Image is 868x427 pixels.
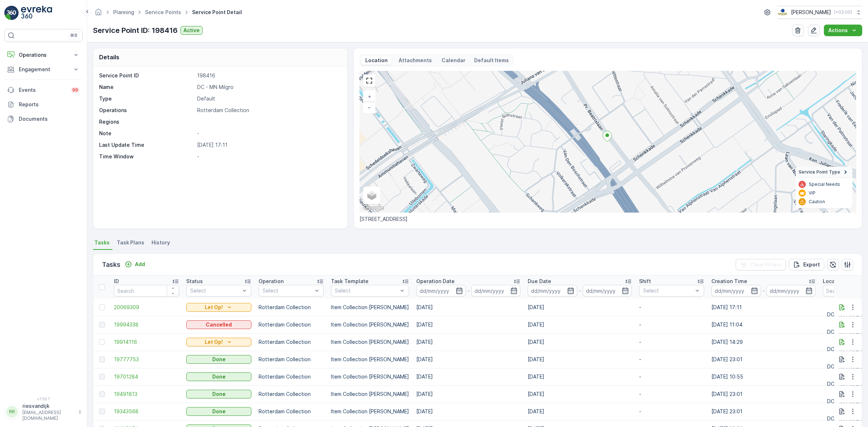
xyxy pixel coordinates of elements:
td: [DATE] [413,333,524,351]
td: [DATE] [524,333,635,351]
a: 19491813 [114,390,179,398]
a: Layers [364,187,380,203]
p: Item Collection [PERSON_NAME] [331,304,409,311]
p: Creation Time [711,278,747,285]
p: DC - MN Milgro [827,398,864,405]
p: Reports [19,101,80,108]
input: dd/mm/yyyy [766,285,816,296]
button: Clear Filters [736,259,786,270]
img: basis-logo_rgb2x.png [778,8,788,16]
p: riesvandijk [22,402,75,410]
div: Toggle Row Selected [99,322,105,328]
p: Select [190,287,240,294]
p: Item Collection [PERSON_NAME] [331,373,409,380]
p: DC - MN Milgro [827,363,864,370]
td: [DATE] [413,316,524,333]
a: Events99 [4,83,82,97]
input: Search [114,285,179,296]
p: Operations [19,51,68,59]
a: 19701284 [114,373,179,380]
p: Rotterdam Collection [259,338,324,346]
div: RR [6,406,18,418]
p: ⌘B [70,33,77,38]
button: Let Op! [186,338,251,346]
p: - [639,321,704,328]
p: Operation Date [416,278,455,285]
span: Service Point Detail [191,9,243,16]
p: Attachments [397,57,433,64]
img: logo [4,6,19,20]
p: VIP [809,190,816,196]
div: Toggle Row Selected [99,339,105,345]
p: Status [186,278,203,285]
td: [DATE] 17:11 [708,299,819,316]
p: Events [19,86,67,94]
p: Task Template [331,278,369,285]
p: DC - MN Milgro [827,415,864,422]
p: 99 [72,87,78,93]
p: Calendar [442,57,465,64]
a: 19777753 [114,356,179,363]
td: [DATE] [524,351,635,368]
p: Operations [99,107,194,114]
a: 19343568 [114,408,179,415]
button: RRriesvandijk[EMAIL_ADDRESS][DOMAIN_NAME] [4,402,82,421]
p: Due Date [528,278,551,285]
p: Let Op! [205,304,223,311]
input: dd/mm/yyyy [471,285,521,296]
p: DC - MN Milgro [197,84,340,91]
td: [DATE] [413,299,524,316]
p: - [197,130,340,137]
p: Location [823,278,844,285]
span: Service Point Type [799,169,840,175]
a: Planning [113,9,134,15]
p: Engagement [19,66,68,73]
button: Add [122,260,148,269]
td: [DATE] [524,299,635,316]
input: dd/mm/yyyy [711,285,761,296]
p: Shift [639,278,651,285]
p: Export [803,261,820,268]
p: Actions [828,27,848,34]
p: Documents [19,115,80,123]
p: Item Collection [PERSON_NAME] [331,390,409,398]
button: [PERSON_NAME](+02:00) [778,6,862,19]
td: [DATE] [524,316,635,333]
p: - [639,304,704,311]
span: 20069309 [114,304,179,311]
span: History [152,239,170,246]
a: Homepage [94,11,102,17]
td: [DATE] [524,385,635,403]
p: Select [335,287,398,294]
p: - [639,408,704,415]
p: Item Collection [PERSON_NAME] [331,408,409,415]
a: 19914116 [114,338,179,346]
p: Select [263,287,312,294]
td: [DATE] 23:01 [708,351,819,368]
a: Documents [4,112,82,126]
p: Rotterdam Collection [259,373,324,380]
p: Item Collection [PERSON_NAME] [331,338,409,346]
a: View Fullscreen [364,75,375,86]
summary: Service Point Type [796,167,852,178]
p: - [639,338,704,346]
button: Export [789,259,824,270]
span: v 1.50.1 [4,397,82,401]
p: [EMAIL_ADDRESS][DOMAIN_NAME] [22,410,75,421]
button: Done [186,372,251,381]
button: Operations [4,48,82,62]
p: - [639,356,704,363]
p: Default [197,95,340,102]
button: Let Op! [186,303,251,312]
button: Active [180,26,203,35]
p: - [762,286,765,295]
p: Tasks [102,260,120,270]
a: Reports [4,97,82,112]
td: [DATE] [413,351,524,368]
p: Name [99,84,194,91]
p: Item Collection [PERSON_NAME] [331,356,409,363]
